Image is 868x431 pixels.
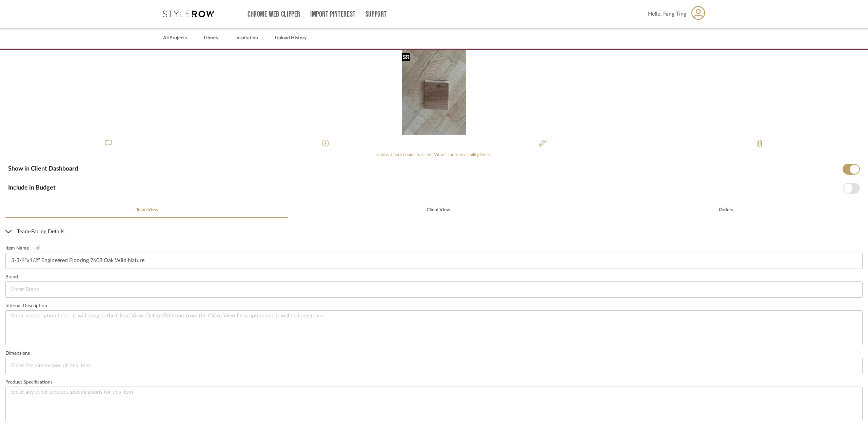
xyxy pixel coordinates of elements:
label: Dimensions [5,351,863,356]
span: Hello, Fang-Ting [648,10,686,18]
a: Inspiration [235,34,258,43]
label: Brand [5,274,863,280]
a: Chrome Web Clipper [248,12,300,17]
a: All Projects [163,34,187,43]
a: Import Pinterest [310,12,356,17]
label: Product Specifications [5,379,863,385]
span: Team View [136,208,158,212]
span: Orders [719,208,733,212]
a: Support [366,12,387,17]
img: aa8c1c2b-fa8a-42e0-a611-f33145143b4f_436x436.jpg [402,50,466,135]
span: Team-Facing Details [5,228,860,236]
div: Content here copies to Client View - confirm visibility there. [5,152,863,158]
a: Library [204,34,218,43]
span: Client View [427,208,450,212]
a: Upload History [275,34,307,43]
div: Team-Facing Details [5,240,863,427]
input: Enter Brand [5,281,863,298]
input: Enter Item Name [5,253,863,269]
label: Internal Description [5,303,863,309]
span: Include in Budget [8,185,56,191]
label: Item Name [5,246,863,251]
input: Enter the dimensions of this item [5,358,863,374]
span: Show in Client Dashboard [8,166,78,172]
